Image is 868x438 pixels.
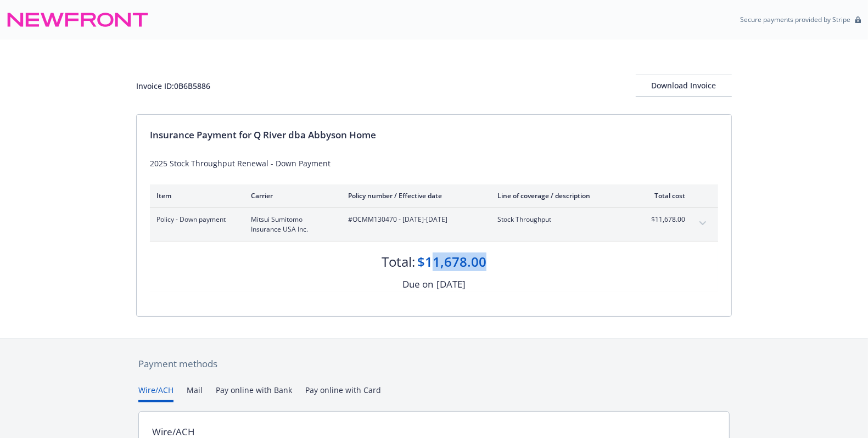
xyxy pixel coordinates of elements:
[348,215,480,224] span: #OCMM130470 - [DATE]-[DATE]
[497,215,626,224] span: Stock Throughput
[156,215,233,224] span: Policy - Down payment
[187,384,203,402] button: Mail
[740,15,850,24] p: Secure payments provided by Stripe
[251,191,331,200] div: Carrier
[644,215,685,224] span: $11,678.00
[150,128,718,142] div: Insurance Payment for Q River dba Abbyson Home
[497,191,626,200] div: Line of coverage / description
[402,277,433,291] div: Due on
[382,252,415,271] div: Total:
[417,252,486,271] div: $11,678.00
[138,384,173,402] button: Wire/ACH
[436,277,466,291] div: [DATE]
[348,191,480,200] div: Policy number / Effective date
[694,215,712,232] button: expand content
[156,191,233,200] div: Item
[251,215,331,234] span: Mitsui Sumitomo Insurance USA Inc.
[644,191,685,200] div: Total cost
[150,158,718,169] div: 2025 Stock Throughput Renewal - Down Payment
[138,357,730,371] div: Payment methods
[136,80,210,92] div: Invoice ID: 0B6B5886
[305,384,381,402] button: Pay online with Card
[216,384,292,402] button: Pay online with Bank
[636,75,732,96] div: Download Invoice
[636,75,732,97] button: Download Invoice
[150,208,718,241] div: Policy - Down paymentMitsui Sumitomo Insurance USA Inc.#OCMM130470 - [DATE]-[DATE]Stock Throughpu...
